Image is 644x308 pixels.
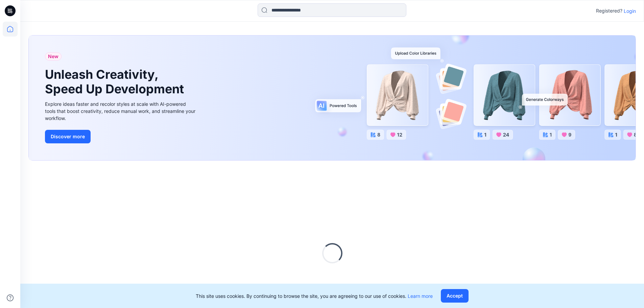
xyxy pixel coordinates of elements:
button: Accept [441,289,469,303]
span: New [48,52,58,61]
p: Login [624,7,636,15]
h1: Unleash Creativity, Speed Up Development [45,67,187,96]
button: Discover more [45,130,91,143]
p: This site uses cookies. By continuing to browse the site, you are agreeing to our use of cookies. [196,292,433,300]
a: Discover more [45,130,197,143]
div: Explore ideas faster and recolor styles at scale with AI-powered tools that boost creativity, red... [45,100,197,122]
a: Learn more [408,293,433,299]
p: Registered? [596,7,622,15]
